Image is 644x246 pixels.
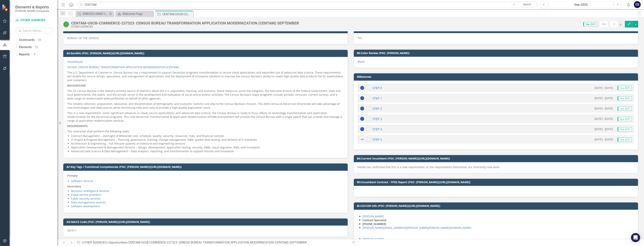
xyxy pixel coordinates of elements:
[634,1,641,8] button: CS
[373,138,382,142] a: STEP 5
[71,201,106,204] a: Data management services
[15,27,54,34] input: Search Below...
[594,107,613,110] small: [DATE] - [DATE]
[19,38,35,42] a: Scorecards
[67,110,344,123] p: This is a new requirement. Given significant advances in cloud, secure applications, and advanced...
[67,184,81,188] strong: Secondary
[67,129,344,133] p: The contractor shall perform the following tasks:
[373,96,382,100] a: STEP 1
[360,86,365,90] img: Blue Team
[71,134,344,138] p: Contract Management – Oversight of BPA/order cost, schedule, quality, security, resources, risks,...
[357,204,636,207] h3: BI:CO/COR Info (POC: [PERSON_NAME])([URL][DOMAIN_NAME])
[360,106,365,111] img: Pink Team
[518,2,537,7] a: Search
[82,241,107,244] a: OTHER AGENCIES
[67,65,179,69] a: 237323: CENSUS BUREAU TRANSFORMATION APPLICATION MODERNIZATION (CENTAM)
[363,218,633,222] li: Contract Specialist
[108,241,127,244] a: Opportunities
[360,127,365,131] img: Red Team
[357,157,636,160] h3: BG:Current Incumbent (POC: [PERSON_NAME])([URL][DOMAIN_NAME])
[360,96,365,100] img: Black Hat
[373,127,382,131] a: STEP 4
[67,60,83,64] a: HIGHERGOV
[373,117,382,121] a: STEP 3
[71,138,344,142] p: IT Project & Program Management – Planning, governance, training, change management, IV&V, system...
[34,46,40,49] div: 57
[358,36,362,40] span: Yes
[67,70,344,83] p: The U.S. Department of Commerce, Census Bureau has a requirement to support Decennial programs tr...
[71,193,101,197] a: Cloud service providers
[116,11,153,16] a: Welcome Page
[67,174,78,177] strong: Primary
[83,11,108,16] div: ENBOSS-ARMY-ITES3 SB-221122 (Army National Guard ENBOSS Support Service Sustainment, Enhancement,...
[549,1,613,8] button: Sep-2025
[357,75,636,78] h3: Milestones
[67,229,76,232] span: 541511
[162,12,192,17] div: CENTAM-USCB-COMMERCE-237323: CENSUS BUREAU TRANSFORMATION APPLICATION MODERNIZATION (CENTAM) SEPT...
[71,179,93,183] a: Software services
[583,22,597,26] span: Sep-2025
[77,240,348,245] div: » »
[123,11,153,16] div: Welcome Page
[67,124,88,128] strong: REQUIREMENTS
[618,96,632,100] span: Sep-2025
[358,165,634,169] p: Deltek has confirmed that this is a new requirement, or the requirements themselves are inherentl...
[37,38,43,42] div: 63
[67,52,346,55] h3: AE:GovWin (POC: [PERSON_NAME])([URL][DOMAIN_NAME])
[71,142,344,146] p: Architecture & Engineering – Full lifecycle systems architecture and engineering services
[550,2,612,7] div: Sep-2025
[77,1,538,8] input: Search ClearPoint...
[631,233,640,242] div: Open Intercom Messenger
[63,21,69,27] img: Active
[358,60,365,63] span: Black
[15,5,49,9] span: Elements & Reports
[360,117,365,121] img: Green Team
[71,21,299,25] div: CENTAM-USCB-COMMERCE-237323: CENSUS BUREAU TRANSFORMATION APPLICATION MODERNIZATION (CENTAM) SEPT...
[618,107,632,111] span: Sep-2025
[67,84,86,87] strong: BACKGROUND
[618,138,632,142] span: Sep-2025
[76,11,108,16] a: ENBOSS-ARMY-ITES3 SB-221122 (Army National Guard ENBOSS Support Service Sustainment, Enhancement,...
[71,25,299,28] div: OTHER AGENCIES
[363,226,472,230] a: [PERSON_NAME][EMAIL_ADDRESS][PERSON_NAME][PERSON_NAME][DOMAIN_NAME]
[71,149,344,153] p: Advanced Data Science & Data Management – Data analytics, reporting, and transformation to suppor...
[15,9,49,12] small: [PERSON_NAME] Companies
[618,127,632,131] span: Sep-2025
[373,107,382,111] a: STEP 2
[15,18,54,23] a: OTHER AGENCIES
[594,117,613,121] small: [DATE] - [DATE]
[67,220,346,223] h3: AG:NAICS Code (POC: [PERSON_NAME])([URL][DOMAIN_NAME])
[594,96,613,100] small: [DATE] - [DATE]
[360,137,365,142] img: Not Defined
[594,86,613,90] small: [DATE] - [DATE]
[71,197,101,200] a: Cyber security services
[357,181,636,184] h3: BH:Incumbent Contract - FPDS Report (POC: [PERSON_NAME])([URL][DOMAIN_NAME])
[71,189,109,193] a: Business intelligence services
[594,127,613,131] small: [DATE] - [DATE]
[32,53,38,56] div: 9
[128,241,307,244] div: CENTAM-USCB-COMMERCE-237323: CENSUS BUREAU TRANSFORMATION APPLICATION MODERNIZATION (CENTAM) SEPT...
[71,146,344,149] p: Application Development & Management Services – Design, development, application testing, securit...
[67,101,344,110] p: The reliable collection, preparation, tabulation, and dissemination of demographic and economic s...
[363,214,384,218] a: [PERSON_NAME]
[363,222,633,226] li: [PHONE_NUMBER]
[19,52,30,57] a: Reports
[67,88,344,101] p: The US Census Bureau is the Nation’s primary source of statistics about the U.S. population, hous...
[363,237,384,241] a: [PERSON_NAME]
[2,4,9,11] img: ClearPoint Strategy
[594,138,613,141] small: [DATE] - [DATE]
[67,36,99,40] a: BUREAU OF THE CENSUS
[618,86,632,90] span: Sep-2025
[357,52,636,54] h3: BE:Color Review (POC: [PERSON_NAME])
[618,117,632,121] span: Sep-2025
[71,204,100,208] a: Software development
[373,86,382,90] a: STEP 0
[19,45,32,49] a: Elements
[67,165,346,168] h3: AF:Key Tags / Functional Competencies (POC: [PERSON_NAME])([URL][DOMAIN_NAME])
